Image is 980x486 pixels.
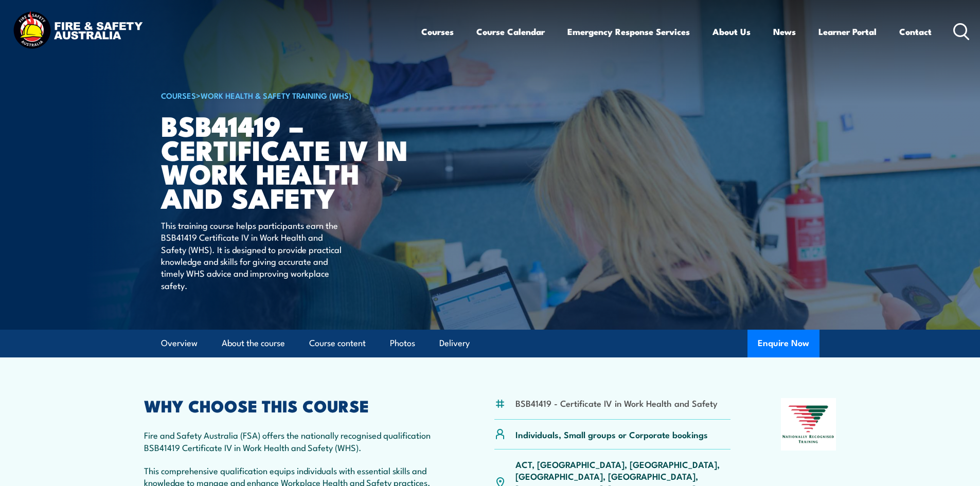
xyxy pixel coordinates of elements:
img: Nationally Recognised Training logo. [781,398,836,451]
a: Work Health & Safety Training (WHS) [201,89,351,101]
a: Contact [899,18,932,45]
h6: > [161,89,415,101]
p: Individuals, Small groups or Corporate bookings [515,428,708,440]
button: Enquire Now [747,330,819,357]
h2: WHY CHOOSE THIS COURSE [144,398,444,412]
li: BSB41419 - Certificate IV in Work Health and Safety [515,397,718,409]
a: About the course [222,330,285,357]
a: Delivery [439,330,470,357]
a: Course Calendar [476,18,545,45]
a: Learner Portal [818,18,877,45]
a: Photos [390,330,415,357]
a: Courses [421,18,454,45]
a: Course content [309,330,366,357]
a: News [773,18,796,45]
a: Emergency Response Services [567,18,690,45]
h1: BSB41419 – Certificate IV in Work Health and Safety [161,113,415,209]
a: About Us [712,18,751,45]
p: Fire and Safety Australia (FSA) offers the nationally recognised qualification BSB41419 Certifica... [144,429,444,453]
a: Overview [161,330,198,357]
a: COURSES [161,89,196,101]
p: This training course helps participants earn the BSB41419 Certificate IV in Work Health and Safet... [161,219,349,291]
